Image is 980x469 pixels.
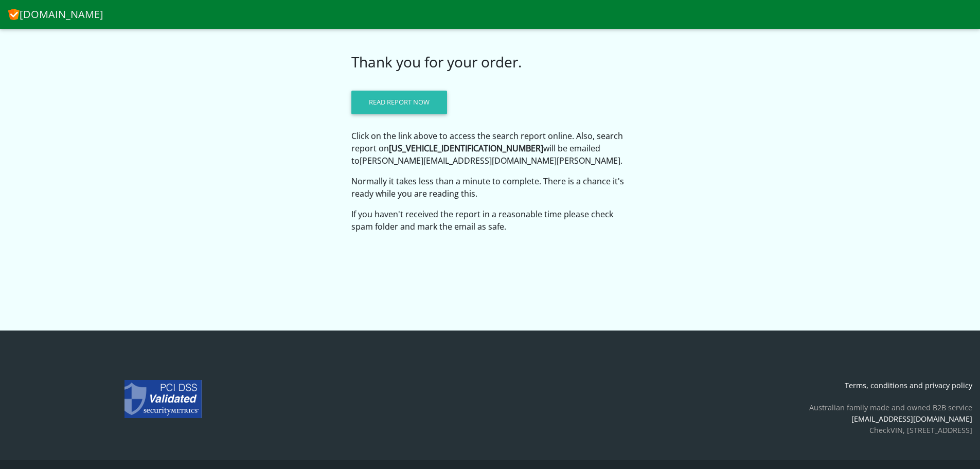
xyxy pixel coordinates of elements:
[351,91,447,114] a: Read report now
[8,4,103,25] a: [DOMAIN_NAME]
[851,414,972,424] a: [EMAIL_ADDRESS][DOMAIN_NAME]
[351,130,629,167] p: Click on the link above to access the search report online. Also, search report on will be emaile...
[351,54,629,71] h3: Thank you for your order.
[8,7,20,20] img: CheckVIN.com.au logo
[389,143,543,154] strong: [US_VEHICLE_IDENTIFICATION_NUMBER]
[351,175,629,200] p: Normally it takes less than a minute to complete. There is a chance it's ready while you are read...
[327,380,980,436] div: Australian family made and owned B2B service CheckVIN, [STREET_ADDRESS]
[351,208,629,233] p: If you haven't received the report in a reasonable time please check spam folder and mark the ema...
[124,380,202,418] img: SecurityMetrics Credit Card Safe
[845,380,972,390] a: Terms, conditions and privacy policy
